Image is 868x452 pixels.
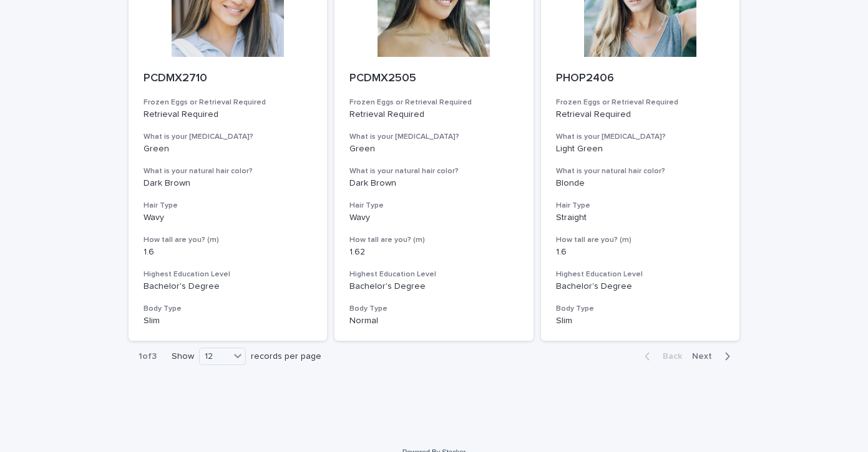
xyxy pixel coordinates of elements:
p: Bachelor's Degree [349,281,519,292]
p: Bachelor's Degree [144,281,313,292]
p: Green [144,144,313,154]
p: Blonde [556,178,725,189]
button: Back [635,351,687,362]
h3: What is your natural hair color? [556,166,725,176]
p: Dark Brown [349,178,519,189]
h3: Body Type [144,304,313,314]
p: Light Green [556,144,725,154]
h3: How tall are you? (m) [144,235,313,245]
p: PCDMX2710 [144,72,313,86]
p: Straight [556,213,725,223]
h3: Highest Education Level [349,269,519,279]
h3: Body Type [349,304,519,314]
h3: What is your [MEDICAL_DATA]? [144,132,313,142]
h3: Frozen Eggs or Retrieval Required [556,98,725,108]
p: Normal [349,316,519,326]
button: Next [687,351,740,362]
h3: What is your [MEDICAL_DATA]? [349,132,519,142]
h3: Hair Type [556,201,725,211]
p: 1.6 [144,247,313,258]
p: Retrieval Required [349,109,519,120]
p: Retrieval Required [144,109,313,120]
p: Wavy [349,213,519,223]
h3: Frozen Eggs or Retrieval Required [144,98,313,108]
h3: How tall are you? (m) [556,235,725,245]
h3: Frozen Eggs or Retrieval Required [349,98,519,108]
p: records per page [251,351,321,362]
h3: Hair Type [349,201,519,211]
p: Dark Brown [144,178,313,189]
p: Slim [556,316,725,326]
p: Wavy [144,213,313,223]
p: 1.6 [556,247,725,258]
h3: What is your natural hair color? [144,166,313,176]
h3: What is your natural hair color? [349,166,519,176]
h3: Body Type [556,304,725,314]
p: Show [172,351,194,362]
p: Retrieval Required [556,109,725,120]
p: Green [349,144,519,154]
p: 1 of 3 [129,341,167,372]
div: 12 [200,350,230,363]
h3: What is your [MEDICAL_DATA]? [556,132,725,142]
p: PHOP2406 [556,72,725,86]
h3: Highest Education Level [144,269,313,279]
h3: Highest Education Level [556,269,725,279]
h3: Hair Type [144,201,313,211]
p: 1.62 [349,247,519,258]
p: PCDMX2505 [349,72,519,86]
h3: How tall are you? (m) [349,235,519,245]
span: Next [692,352,719,361]
p: Bachelor's Degree [556,281,725,292]
p: Slim [144,316,313,326]
span: Back [655,352,682,361]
